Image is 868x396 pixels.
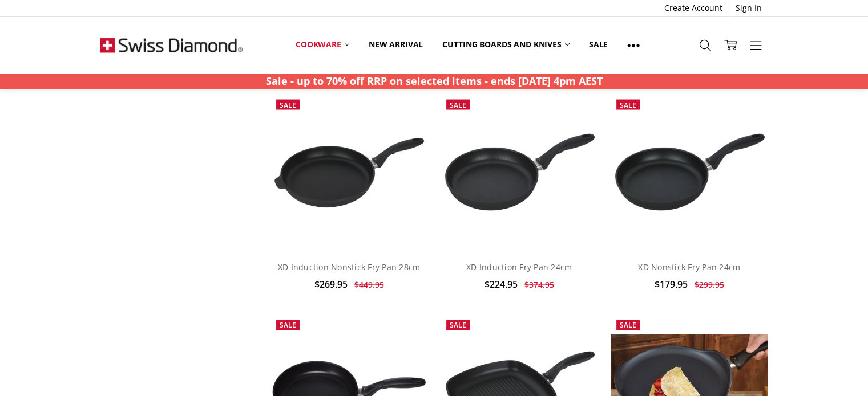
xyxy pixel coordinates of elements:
span: $449.95 [354,279,383,290]
img: Free Shipping On Every Order [100,17,243,74]
span: Sale [280,320,296,330]
a: Show All [617,32,649,58]
img: XD Nonstick Fry Pan 24cm [611,130,768,215]
a: New arrival [359,32,433,57]
a: XD Induction Nonstick Fry Pan 28cm [278,262,421,272]
a: Cutting boards and knives [433,32,579,57]
a: Cookware [286,32,359,57]
img: XD Induction Nonstick Fry Pan 28cm [271,135,428,211]
span: Sale [620,100,636,110]
a: XD Induction Nonstick Fry Pan 28cm [271,94,428,251]
a: Sale [579,32,617,57]
span: Sale [450,100,466,110]
strong: Sale - up to 70% off RRP on selected items - ends [DATE] 4pm AEST [266,74,603,88]
span: Sale [620,320,636,330]
span: $269.95 [314,278,347,291]
a: XD Nonstick Fry Pan 24cm [638,262,740,272]
span: $179.95 [655,278,688,291]
a: XD Induction Fry Pan 24cm [441,94,598,251]
a: XD Induction Fry Pan 24cm [466,262,572,272]
span: $299.95 [695,279,724,290]
span: $374.95 [524,279,554,290]
span: Sale [450,320,466,330]
span: $224.95 [485,278,518,291]
img: XD Induction Fry Pan 24cm [441,130,598,215]
a: XD Nonstick Fry Pan 24cm [611,94,768,251]
span: Sale [280,100,296,110]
